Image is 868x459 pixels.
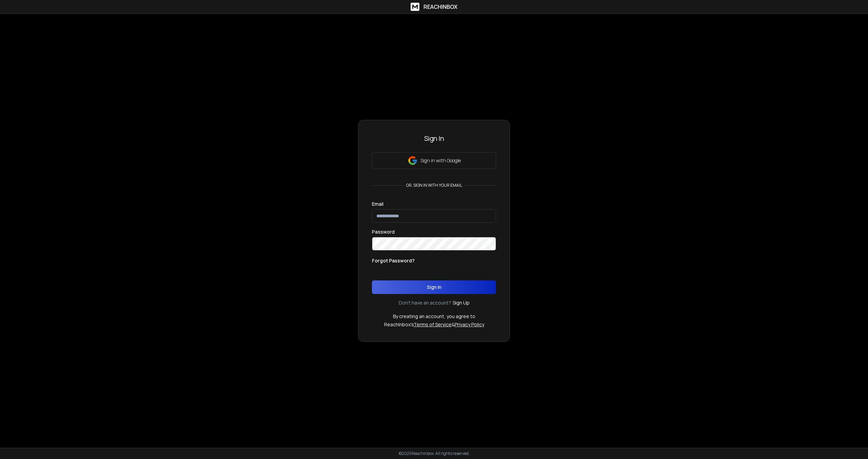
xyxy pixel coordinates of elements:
[384,321,484,328] p: ReachInbox's &
[372,134,496,143] h3: Sign In
[399,451,470,456] p: © 2025 Reachinbox. All rights reserved.
[403,183,465,188] p: or, sign in with your email
[372,152,496,169] button: Sign in with Google
[372,280,496,294] button: Sign In
[393,313,475,320] p: By creating an account, you agree to
[455,321,484,328] a: Privacy Policy
[372,229,395,234] label: Password
[414,321,452,328] a: Terms of Service
[453,299,470,306] a: Sign Up
[399,299,451,306] p: Don't have an account?
[372,257,415,264] p: Forgot Password?
[420,157,461,164] p: Sign in with Google
[423,3,457,11] h1: ReachInbox
[411,3,457,11] a: ReachInbox
[372,202,383,206] label: Email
